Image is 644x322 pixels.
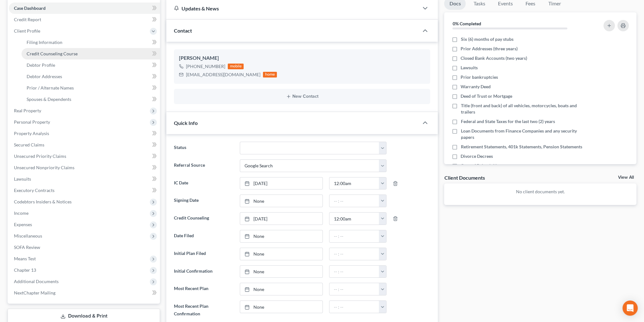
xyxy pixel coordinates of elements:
a: SOFA Review [9,242,160,253]
span: Personal Property [14,119,50,125]
input: -- : -- [329,248,379,260]
span: Executory Contracts [14,188,54,193]
a: None [240,248,322,260]
a: Unsecured Nonpriority Claims [9,162,160,173]
div: Client Documents [444,174,485,181]
label: Initial Confirmation [171,265,236,278]
div: [PERSON_NAME] [179,54,425,62]
a: Filing Information [22,37,160,48]
span: Prior Addresses (three years) [461,46,518,52]
span: Unsecured Priority Claims [14,153,66,159]
p: No client documents yet. [449,189,631,195]
a: None [240,266,322,278]
input: -- : -- [329,195,379,207]
span: Real Property [14,108,41,113]
a: [DATE] [240,177,322,189]
strong: 0% Completed [452,21,481,26]
span: Codebtors Insiders & Notices [14,199,72,204]
span: Prior / Alternate Names [27,85,74,90]
label: Status [171,142,236,154]
span: Loan Documents from Finance Companies and any security papers [461,128,583,140]
span: Six (6) months of pay stubs [461,36,513,42]
label: Credit Counseling [171,212,236,225]
input: -- : -- [329,283,379,295]
span: Quick Info [174,120,198,126]
a: Unsecured Priority Claims [9,151,160,162]
a: None [240,230,322,242]
span: Spouses & Dependents [27,96,71,102]
span: SOFA Review [14,245,40,250]
span: Contact [174,28,192,34]
a: Lawsuits [9,173,160,185]
div: Open Intercom Messenger [622,300,638,316]
input: -- : -- [329,213,379,225]
a: Secured Claims [9,139,160,151]
div: [EMAIL_ADDRESS][DOMAIN_NAME] [186,71,260,78]
a: Case Dashboard [9,3,160,14]
a: Executory Contracts [9,185,160,196]
input: -- : -- [329,301,379,313]
span: Unsecured Nonpriority Claims [14,165,74,170]
span: Income [14,210,29,216]
span: Prior bankruptcies [461,74,498,80]
span: Divorce Decrees [461,153,493,159]
span: Warranty Deed [461,84,491,90]
a: NextChapter Mailing [9,287,160,299]
a: Credit Counseling Course [22,48,160,59]
span: Miscellaneous [14,233,42,238]
span: Deed of Trust or Mortgage [461,93,512,99]
label: Date Filed [171,230,236,243]
input: -- : -- [329,230,379,242]
span: Filing Information [27,40,62,45]
span: Property Analysis [14,131,49,136]
span: Retirement Statements, 401k Statements, Pension Statements [461,144,582,150]
a: Credit Report [9,14,160,25]
div: Updates & News [174,5,411,12]
label: IC Date [171,177,236,190]
span: Client Profile [14,28,40,34]
input: -- : -- [329,177,379,189]
div: home [263,72,277,77]
button: New Contact [179,94,425,99]
span: Title (front and back) of all vehicles, motorcycles, boats and trailers [461,102,583,115]
a: Property Analysis [9,128,160,139]
label: Signing Date [171,195,236,207]
a: Spouses & Dependents [22,94,160,105]
a: Prior / Alternate Names [22,82,160,94]
span: Lawsuits [461,65,478,71]
span: Expenses [14,222,32,227]
span: Copy of Driver's License [461,163,508,169]
label: Referral Source [171,159,236,172]
a: Debtor Addresses [22,71,160,82]
a: None [240,301,322,313]
a: [DATE] [240,213,322,225]
span: Closed Bank Accounts (two years) [461,55,527,61]
span: Credit Counseling Course [27,51,78,56]
span: Case Dashboard [14,5,46,11]
span: Debtor Addresses [27,74,62,79]
div: mobile [228,64,244,69]
input: -- : -- [329,266,379,278]
span: Secured Claims [14,142,44,147]
a: None [240,283,322,295]
span: NextChapter Mailing [14,290,55,295]
a: Debtor Profile [22,59,160,71]
span: Chapter 13 [14,267,36,273]
span: Lawsuits [14,176,31,182]
a: View All [618,175,634,180]
label: Most Recent Plan [171,283,236,295]
label: Initial Plan Filed [171,248,236,260]
div: [PHONE_NUMBER] [186,63,225,70]
span: Means Test [14,256,36,261]
label: Most Recent Plan Confirmation [171,300,236,319]
span: Credit Report [14,17,41,22]
span: Additional Documents [14,279,59,284]
a: None [240,195,322,207]
span: Federal and State Taxes for the last two (2) years [461,118,555,125]
span: Debtor Profile [27,62,55,68]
